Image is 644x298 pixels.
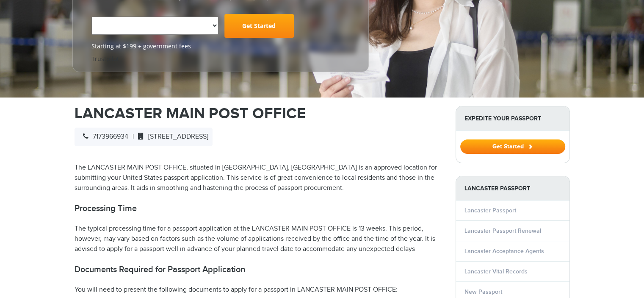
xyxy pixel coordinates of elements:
[456,176,569,201] strong: Lancaster Passport
[456,106,569,131] strong: Expedite Your Passport
[464,288,502,295] a: New Passport
[75,106,443,121] h1: LANCASTER MAIN POST OFFICE
[75,224,443,254] p: The typical processing time for a passport application at the LANCASTER MAIN POST OFFICE is 13 we...
[75,265,443,275] h2: Documents Required for Passport Application
[464,248,544,255] a: Lancaster Acceptance Agents
[460,139,565,154] button: Get Started
[79,133,128,141] span: 7173966934
[224,14,294,38] a: Get Started
[75,163,443,193] p: The LANCASTER MAIN POST OFFICE, situated in [GEOGRAPHIC_DATA], [GEOGRAPHIC_DATA] is an approved l...
[91,42,350,50] span: Starting at $199 + government fees
[134,133,208,141] span: [STREET_ADDRESS]
[464,268,528,275] a: Lancaster Vital Records
[75,285,443,295] p: You will need to present the following documents to apply for a passport in LANCASTER MAIN POST O...
[464,227,541,234] a: Lancaster Passport Renewal
[75,128,213,146] div: |
[75,203,443,214] h2: Processing Time
[464,207,516,214] a: Lancaster Passport
[91,55,119,63] a: Trustpilot
[460,143,565,150] a: Get Started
